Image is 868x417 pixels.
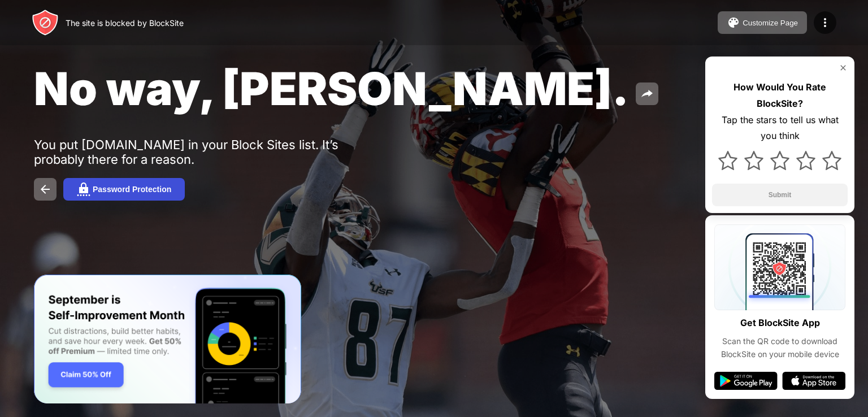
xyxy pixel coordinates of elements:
[744,151,763,170] img: star.svg
[740,315,820,331] div: Get BlockSite App
[743,19,798,27] div: Customize Page
[822,151,841,170] img: star.svg
[77,183,90,196] img: password.svg
[93,185,171,194] div: Password Protection
[839,63,848,72] img: rate-us-close.svg
[796,151,815,170] img: star.svg
[38,183,52,196] img: back.svg
[714,335,845,360] div: Scan the QR code to download BlockSite on your mobile device
[718,11,807,34] button: Customize Page
[66,18,184,28] div: The site is blocked by BlockSite
[712,184,848,206] button: Submit
[34,137,383,167] div: You put [DOMAIN_NAME] in your Block Sites list. It’s probably there for a reason.
[712,112,848,145] div: Tap the stars to tell us what you think
[718,151,737,170] img: star.svg
[640,87,654,101] img: share.svg
[818,16,832,29] img: menu-icon.svg
[32,9,59,36] img: header-logo.svg
[782,372,845,390] img: app-store.svg
[714,372,778,390] img: google-play.svg
[712,79,848,112] div: How Would You Rate BlockSite?
[727,16,740,29] img: pallet.svg
[34,61,629,116] span: No way, [PERSON_NAME].
[34,275,301,404] iframe: Banner
[63,178,185,201] button: Password Protection
[770,151,789,170] img: star.svg
[714,224,845,310] img: qrcode.svg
